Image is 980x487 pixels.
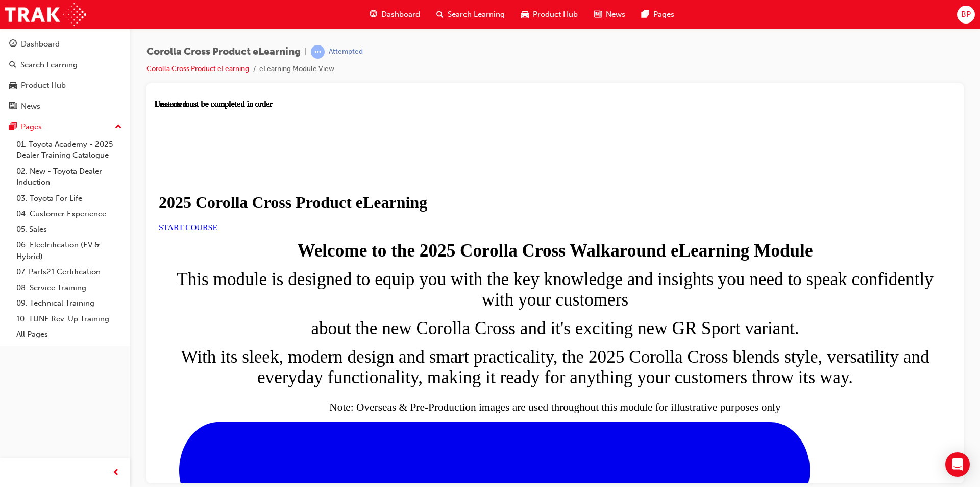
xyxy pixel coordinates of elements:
a: Corolla Cross Product eLearning [146,64,249,73]
span: guage-icon [370,8,377,21]
span: pages-icon [642,8,649,21]
button: DashboardSearch LearningProduct HubNews [4,33,126,118]
a: 05. Sales [12,222,126,238]
a: 01. Toyota Academy - 2025 Dealer Training Catalogue [12,136,126,164]
a: guage-iconDashboard [361,4,428,25]
strong: Welcome to the 2025 Corolla Cross Walkaround eLearning Module [142,141,658,161]
span: | [305,46,307,58]
span: Dashboard [381,9,420,20]
a: 10. TUNE Rev-Up Training [12,311,126,327]
span: This module is designed to equip you with the key knowledge and insights you need to speak confid... [22,170,779,210]
button: Pages [4,118,126,136]
li: eLearning Module View [259,63,334,75]
a: 07. Parts21 Certification [12,264,126,280]
span: pages-icon [9,123,17,132]
a: All Pages [12,327,126,342]
a: 09. Technical Training [12,295,126,311]
span: Pages [653,9,674,20]
a: News [4,97,126,116]
a: Dashboard [4,35,126,54]
span: Corolla Cross Product eLearning [146,46,301,58]
a: START COURSE [4,124,63,132]
div: News [21,101,40,112]
span: search-icon [436,8,444,21]
span: news-icon [9,102,17,111]
span: search-icon [9,61,16,70]
div: Product Hub [21,80,66,91]
a: news-iconNews [586,4,633,25]
span: News [606,9,625,20]
div: Search Learning [20,59,78,71]
span: car-icon [521,8,529,21]
span: about the new Corolla Cross and it's exciting new GR Sport variant. [156,219,644,239]
span: prev-icon [112,467,120,479]
a: pages-iconPages [633,4,682,25]
a: Search Learning [4,56,126,75]
sub: Note: Overseas & Pre-Production images are used throughout this module for illustrative purposes ... [175,302,626,314]
img: Trak [5,3,86,26]
span: Product Hub [533,9,578,20]
a: 06. Electrification (EV & Hybrid) [12,237,126,264]
a: 04. Customer Experience [12,206,126,222]
span: up-icon [115,121,122,134]
h1: 2025 Corolla Cross Product eLearning [4,94,797,112]
div: Pages [21,121,42,133]
a: Product Hub [4,76,126,95]
a: car-iconProduct Hub [513,4,586,25]
div: Open Intercom Messenger [945,452,970,477]
span: guage-icon [9,40,17,49]
span: With its sleek, modern design and smart practicality, the 2025 Corolla Cross blends style, versat... [26,247,774,288]
a: search-iconSearch Learning [428,4,513,25]
a: 03. Toyota For Life [12,191,126,206]
div: Attempted [329,47,363,57]
span: news-icon [594,8,602,21]
a: 08. Service Training [12,280,126,296]
span: BP [961,9,971,20]
div: Dashboard [21,38,60,50]
span: learningRecordVerb_ATTEMPT-icon [311,45,325,59]
a: 02. New - Toyota Dealer Induction [12,164,126,191]
span: car-icon [9,81,17,90]
button: BP [957,6,975,24]
span: Search Learning [448,9,505,20]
